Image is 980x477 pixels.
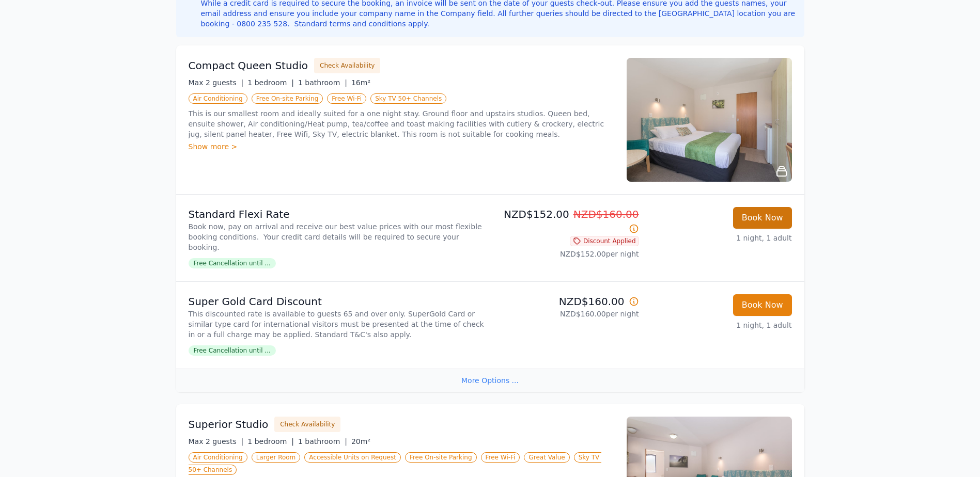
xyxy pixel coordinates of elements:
h3: Compact Queen Studio [189,58,308,73]
p: This is our smallest room and ideally suited for a one night stay. Ground floor and upstairs stud... [189,108,614,139]
p: Standard Flexi Rate [189,207,486,221]
span: Great Value [524,452,569,463]
div: Show more > [189,141,614,152]
span: Discount Applied [570,236,639,246]
span: 1 bathroom | [298,78,347,87]
p: 1 night, 1 adult [647,320,792,330]
span: Free Wi-Fi [327,93,366,104]
span: 16m² [351,78,370,87]
span: 1 bedroom | [247,437,294,446]
span: Sky TV 50+ Channels [370,93,446,104]
span: Air Conditioning [189,93,247,104]
button: Check Availability [274,417,340,432]
span: Max 2 guests | [189,437,244,446]
span: 1 bedroom | [247,78,294,87]
span: Max 2 guests | [189,78,244,87]
span: Free Cancellation until ... [189,258,276,268]
button: Book Now [733,294,792,316]
span: Larger Room [252,452,301,463]
span: Air Conditioning [189,452,247,463]
span: Free Cancellation until ... [189,345,276,356]
span: Accessible Units on Request [304,452,401,463]
button: Book Now [733,207,792,229]
span: NZD$160.00 [573,208,639,220]
div: More Options ... [176,369,804,392]
button: Check Availability [314,58,380,73]
p: NZD$160.00 [494,294,639,309]
span: Free On-site Parking [252,93,323,104]
span: 1 bathroom | [298,437,347,446]
p: NZD$152.00 per night [494,249,639,259]
p: Super Gold Card Discount [189,294,486,309]
p: NZD$152.00 [494,207,639,236]
p: NZD$160.00 per night [494,309,639,319]
h3: Superior Studio [189,417,269,432]
p: 1 night, 1 adult [647,233,792,243]
span: 20m² [351,437,370,446]
p: Book now, pay on arrival and receive our best value prices with our most flexible booking conditi... [189,221,486,252]
span: Free Wi-Fi [481,452,520,463]
p: This discounted rate is available to guests 65 and over only. SuperGold Card or similar type card... [189,309,486,340]
span: Free On-site Parking [405,452,477,463]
